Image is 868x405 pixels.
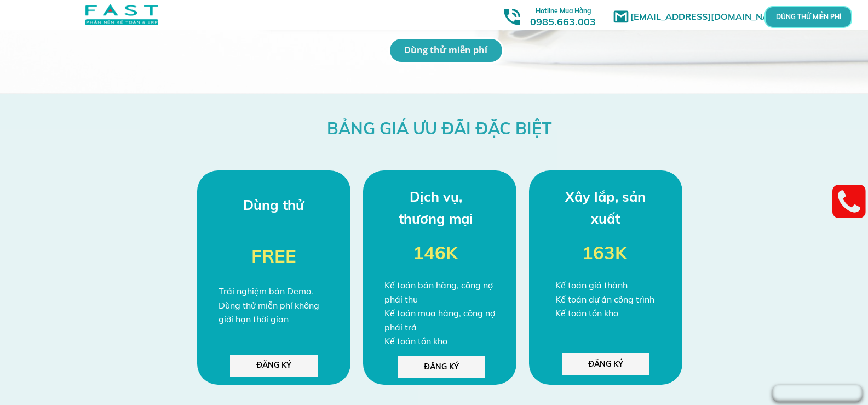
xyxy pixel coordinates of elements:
h3: BẢNG GIÁ ƯU ĐÃI ĐẶC BIỆT [261,115,618,141]
h3: Dùng thử [233,194,315,216]
h3: Dịch vụ, thương mại [395,186,477,230]
h3: 0985.663.003 [518,4,608,27]
p: ĐĂNG KÝ [562,353,649,375]
div: Kế toán giá thành Kế toán dự án công trình Kế toán tồn kho [555,278,670,321]
p: ĐĂNG KÝ [230,355,318,377]
h3: 163K [582,238,628,267]
div: Kế toán bán hàng, công nợ phải thu Kế toán mua hàng, công nợ phải trả Kế toán tồn kho [384,278,499,349]
p: ĐĂNG KÝ [398,356,485,378]
span: Hotline Mua Hàng [536,7,591,15]
div: Trải nghiệm bản Demo. Dùng thử miễn phí không giới hạn thời gian [219,284,329,327]
h3: 146K [413,238,458,267]
p: Dùng thử miễn phí [390,39,502,62]
h3: FREE [251,242,334,271]
h3: Xây lắp, sản xuất [565,186,647,230]
p: DÙNG THỬ MIỄN PHÍ [795,14,821,20]
h1: [EMAIL_ADDRESS][DOMAIN_NAME] [630,10,792,24]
